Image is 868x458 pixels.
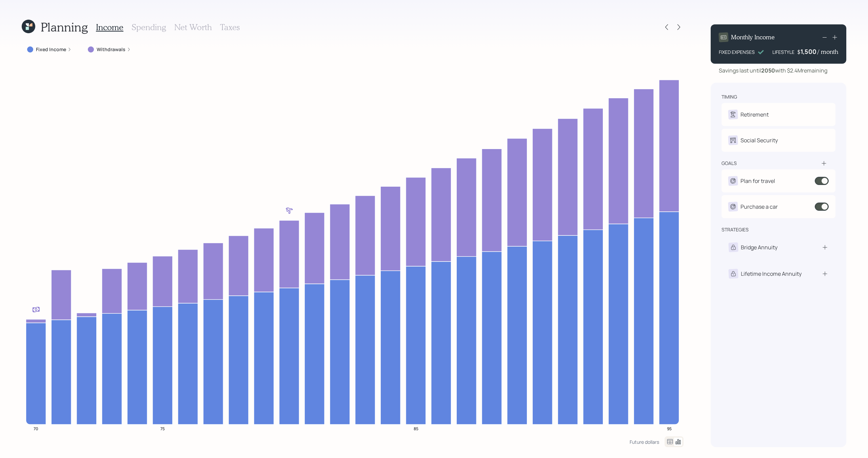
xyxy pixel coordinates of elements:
tspan: 75 [160,425,165,431]
label: Fixed Income [36,46,66,53]
div: Purchase a car [741,203,778,211]
div: strategies [722,226,749,233]
div: LIFESTYLE [772,48,794,56]
h4: / month [817,48,838,56]
div: Social Security [741,136,778,144]
b: 2050 [761,67,775,74]
div: Retirement [741,110,769,119]
h3: Income [96,22,123,32]
div: timing [722,93,737,100]
div: Lifetime Income Annuity [741,270,802,278]
h1: Planning [41,20,88,34]
tspan: 95 [667,425,672,431]
label: Withdrawals [97,46,125,53]
div: Bridge Annuity [741,243,777,251]
div: Plan for travel [741,177,775,185]
tspan: 70 [34,425,38,431]
div: Future dollars [630,439,659,445]
h3: Net Worth [174,22,212,32]
div: Savings last until with $2.4M remaining [719,66,827,75]
h3: Spending [132,22,166,32]
h4: $ [797,48,801,56]
div: 1,500 [801,47,817,56]
tspan: 85 [414,425,418,431]
div: FIXED EXPENSES [719,48,755,56]
h4: Monthly Income [731,34,775,41]
h3: Taxes [220,22,240,32]
div: goals [722,160,737,167]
